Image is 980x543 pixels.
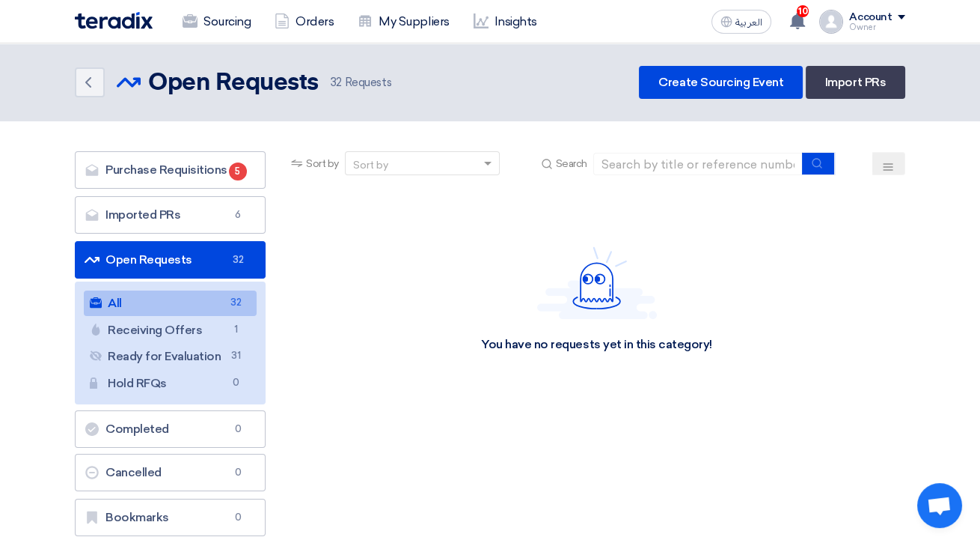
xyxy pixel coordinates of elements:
[229,163,247,181] span: 5
[229,252,247,267] span: 32
[735,17,762,28] span: العربية
[481,337,712,353] div: You have no requests yet in this category!
[227,295,245,311] span: 32
[84,344,257,369] a: Ready for Evaluation
[229,422,247,437] span: 0
[75,241,266,279] a: Open Requests32
[227,375,245,391] span: 0
[849,11,892,24] div: Account
[148,68,319,98] h2: Open Requests
[346,5,461,38] a: My Suppliers
[806,66,905,99] a: Import PRs
[75,12,153,29] img: Teradix logo
[75,499,266,536] a: Bookmarks0
[229,510,247,525] span: 0
[537,246,657,319] img: Hello
[639,66,803,99] a: Create Sourcing Event
[556,156,587,172] span: Search
[227,348,245,364] span: 31
[593,153,803,175] input: Search by title or reference number
[75,410,266,448] a: Completed0
[227,322,245,338] span: 1
[75,196,266,234] a: Imported PRs6
[353,157,388,173] div: Sort by
[75,454,266,491] a: Cancelled0
[84,371,257,396] a: Hold RFQs
[84,291,257,316] a: All
[306,156,339,172] span: Sort by
[75,151,266,189] a: Purchase Requisitions5
[229,207,247,222] span: 6
[711,10,771,34] button: العربية
[849,23,905,31] div: Owner
[171,5,263,38] a: Sourcing
[84,318,257,343] a: Receiving Offers
[331,76,342,89] span: 32
[263,5,346,38] a: Orders
[462,5,549,38] a: Insights
[917,483,962,528] div: Open chat
[797,5,809,17] span: 10
[331,74,391,91] span: Requests
[229,465,247,480] span: 0
[819,10,843,34] img: profile_test.png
